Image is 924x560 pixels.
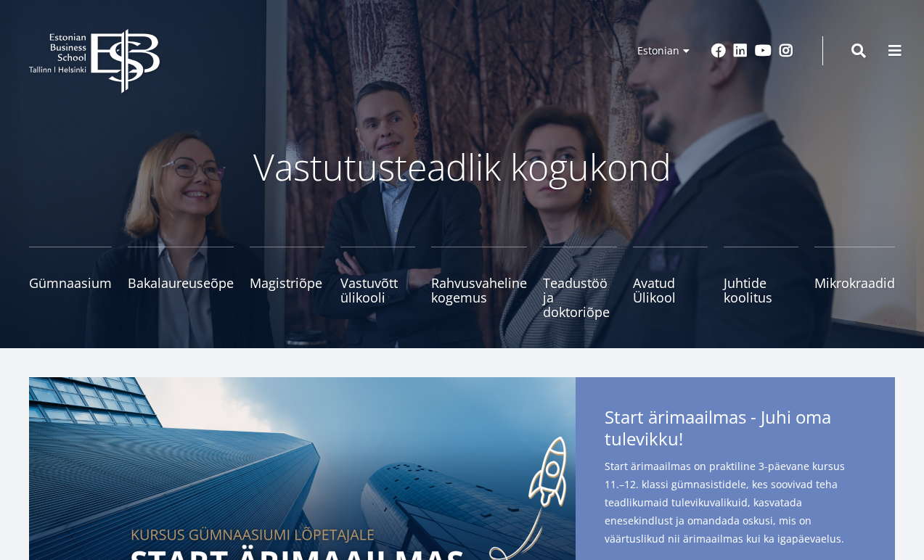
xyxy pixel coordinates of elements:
[29,276,112,290] span: Gümnaasium
[78,145,847,189] p: Vastutusteadlik kogukond
[250,276,324,290] span: Magistriõpe
[633,276,708,305] span: Avatud Ülikool
[605,428,683,450] span: tulevikku!
[431,276,527,305] span: Rahvusvaheline kogemus
[543,276,618,319] span: Teadustöö ja doktoriõpe
[605,457,866,548] span: Start ärimaailmas on praktiline 3-päevane kursus 11.–12. klassi gümnasistidele, kes soovivad teha...
[724,247,798,319] a: Juhtide koolitus
[543,247,618,319] a: Teadustöö ja doktoriõpe
[724,276,798,305] span: Juhtide koolitus
[605,406,866,454] span: Start ärimaailmas - Juhi oma
[633,247,708,319] a: Avatud Ülikool
[711,44,726,58] a: Facebook
[128,276,234,290] span: Bakalaureuseõpe
[755,44,772,58] a: Youtube
[814,276,895,290] span: Mikrokraadid
[250,247,324,319] a: Magistriõpe
[340,276,415,305] span: Vastuvõtt ülikooli
[29,247,112,319] a: Gümnaasium
[814,247,895,319] a: Mikrokraadid
[431,247,527,319] a: Rahvusvaheline kogemus
[128,247,234,319] a: Bakalaureuseõpe
[779,44,793,58] a: Instagram
[340,247,415,319] a: Vastuvõtt ülikooli
[733,44,748,58] a: Linkedin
